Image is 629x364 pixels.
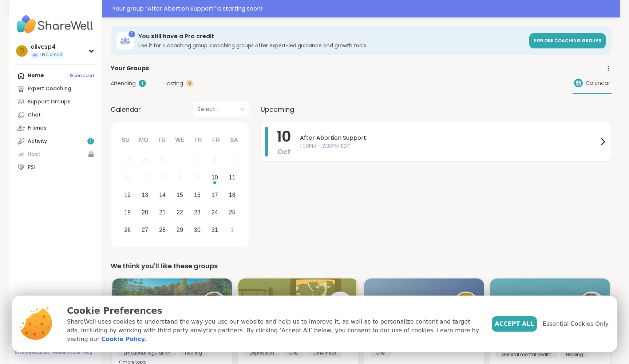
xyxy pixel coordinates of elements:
div: 16 [194,190,201,200]
div: Choose Monday, October 13th, 2025 [137,187,153,203]
span: Calendar [111,104,141,114]
div: Chat [28,111,41,119]
div: Not available Tuesday, October 7th, 2025 [155,170,170,186]
div: Grief [370,349,392,357]
div: Not available Monday, October 6th, 2025 [137,170,153,186]
div: 3 [213,155,216,165]
div: 9 [195,173,199,182]
div: Choose Tuesday, October 21st, 2025 [155,205,170,220]
div: Choose Wednesday, October 15th, 2025 [172,187,188,203]
a: Expert Coaching [15,82,96,95]
img: ShareWell Nav Logo [15,12,96,37]
div: Choose Tuesday, October 14th, 2025 [155,187,170,203]
span: Hosting [163,80,183,87]
div: Healing [179,349,208,357]
div: Choose Friday, October 10th, 2025 [207,170,222,186]
a: Redeem Code [52,350,80,355]
div: 8 [178,173,182,182]
div: Choose Monday, October 27th, 2025 [137,222,153,238]
div: 23 [194,207,201,217]
span: 1:00PM - 2:30PM EDT [300,142,598,150]
div: Choose Sunday, October 12th, 2025 [120,187,135,203]
div: 19 [124,207,131,217]
div: Not available Wednesday, October 1st, 2025 [172,153,188,168]
span: Essential Cookies Only [543,320,609,328]
div: 22 [177,207,183,217]
p: Cookie Preferences [67,304,480,317]
div: Choose Monday, October 20th, 2025 [137,205,153,220]
div: 17 [211,190,218,200]
a: Support Groups [15,95,96,108]
div: 29 [142,155,148,165]
div: 1 [128,31,135,37]
div: Fr [208,132,224,148]
div: Choose Wednesday, October 22nd, 2025 [172,205,188,220]
div: 30 [159,155,166,165]
span: Attending [111,80,136,87]
div: Choose Thursday, October 23rd, 2025 [190,205,205,220]
span: After Abortion Support [300,134,598,142]
a: Explore Coaching Groups [529,33,606,48]
div: 27 [142,225,148,235]
div: month 2025-10 [119,151,241,238]
div: Choose Wednesday, October 29th, 2025 [172,222,188,238]
div: 30 [194,225,201,235]
div: Not available Sunday, October 5th, 2025 [120,170,135,186]
div: Depression [244,349,280,357]
h3: Use it for a coaching group. Coaching groups offer expert-led guidance and growth tools. [138,42,525,49]
div: Activity [28,138,47,145]
div: Choose Saturday, October 25th, 2025 [224,205,240,220]
div: Choose Saturday, October 18th, 2025 [224,187,240,203]
div: 24 [211,207,218,217]
img: ShareWell [329,293,351,315]
a: Chat [15,108,96,122]
div: 0 [186,80,193,87]
h3: You still have a Pro credit [138,32,525,40]
div: 10 [211,173,218,182]
div: Choose Friday, October 31st, 2025 [207,222,222,238]
a: Blog [83,350,92,355]
div: 28 [124,155,131,165]
div: 28 [159,225,166,235]
div: Choose Sunday, October 26th, 2025 [120,222,135,238]
span: Explore Coaching Groups [534,37,601,44]
div: PSI [28,164,35,171]
div: 29 [177,225,183,235]
span: Your Groups [111,64,149,73]
a: Friends [15,122,96,135]
a: Activity1 [15,135,96,148]
div: 1 [178,155,182,165]
div: 7 [161,173,164,182]
div: Grief [283,349,305,357]
div: Choose Thursday, October 30th, 2025 [190,222,205,238]
div: 5 [126,173,129,182]
img: Jasmine95 [203,293,225,315]
div: Tu [154,132,170,148]
div: Su [118,132,134,148]
div: 4 [230,155,234,165]
a: Host [15,148,96,161]
div: We think you'll like these groups [111,261,612,271]
div: Choose Friday, October 24th, 2025 [207,205,222,220]
div: We [172,132,188,148]
p: ShareWell uses cookies to understand the way you use our website and help us to improve it, as we... [67,317,480,344]
div: Not available Wednesday, October 8th, 2025 [172,170,188,186]
span: Upcoming [261,104,294,114]
img: pipishay2olivia [581,293,603,315]
span: Accept All [495,320,534,328]
div: 31 [211,225,218,235]
div: Healing [560,351,589,358]
div: Choose Saturday, October 11th, 2025 [224,170,240,186]
div: 2 [195,155,199,165]
a: PSI [15,161,96,174]
div: 20 [142,207,148,217]
div: Your group “ After Abortion Support ” is starting soon! [112,4,616,13]
div: Not available Tuesday, September 30th, 2025 [155,153,170,168]
div: 14 [159,190,166,200]
span: 10 [277,126,291,147]
a: Cookie Policy. [101,335,146,344]
div: 1 [230,225,234,235]
div: Not available Saturday, October 4th, 2025 [224,153,240,168]
span: Oct [277,147,291,157]
div: olivesp4 [31,43,64,51]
